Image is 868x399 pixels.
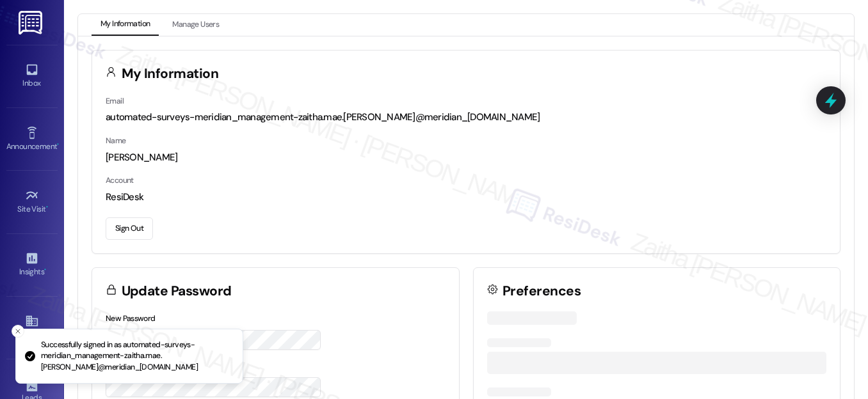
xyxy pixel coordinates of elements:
h3: Update Password [122,285,232,298]
label: Name [106,136,126,146]
button: My Information [92,14,159,36]
h3: Preferences [502,285,581,298]
label: Email [106,96,124,106]
button: Sign Out [106,217,153,240]
div: ResiDesk [106,191,826,204]
button: Close toast [12,325,24,338]
a: Inbox [6,59,58,93]
span: • [46,203,48,212]
label: New Password [106,313,156,324]
a: Insights • [6,247,58,282]
div: automated-surveys-meridian_management-zaitha.mae.[PERSON_NAME]@meridian_[DOMAIN_NAME] [106,111,826,124]
a: Buildings [6,310,58,345]
h3: My Information [122,67,219,81]
label: Account [106,175,134,185]
span: • [44,265,46,274]
p: Successfully signed in as automated-surveys-meridian_management-zaitha.mae.[PERSON_NAME]@meridian... [41,340,232,373]
a: Site Visit • [6,185,58,219]
button: Manage Users [163,14,228,36]
img: ResiDesk Logo [19,11,45,35]
span: • [57,140,59,149]
div: [PERSON_NAME] [106,151,826,164]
